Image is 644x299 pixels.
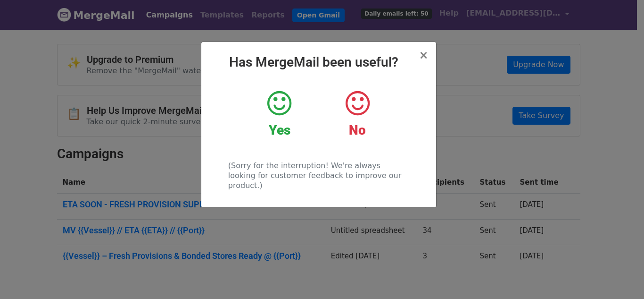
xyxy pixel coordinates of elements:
[419,50,428,61] button: Close
[248,89,311,138] a: Yes
[419,49,428,62] span: ×
[209,54,429,70] h2: Has MergeMail been useful?
[269,122,290,138] strong: Yes
[325,89,389,138] a: No
[228,161,409,190] p: (Sorry for the interruption! We're always looking for customer feedback to improve our product.)
[349,122,366,138] strong: No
